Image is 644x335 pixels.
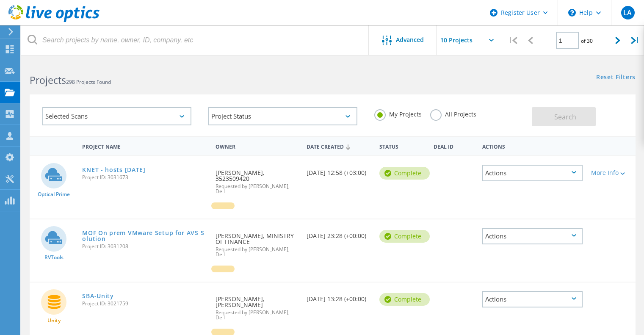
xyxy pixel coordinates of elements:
[596,74,636,81] a: Reset Filters
[211,138,302,154] div: Owner
[482,291,583,307] div: Actions
[482,228,583,244] div: Actions
[554,112,576,122] span: Search
[47,318,61,323] span: Unity
[374,109,422,117] label: My Projects
[66,78,111,86] span: 298 Projects Found
[482,165,583,181] div: Actions
[375,138,430,154] div: Status
[211,282,302,329] div: [PERSON_NAME], [PERSON_NAME]
[211,156,302,202] div: [PERSON_NAME], 3523509420
[38,192,70,197] span: Optical Prime
[21,25,369,55] input: Search projects by name, owner, ID, company, etc
[302,219,375,247] div: [DATE] 23:28 (+00:00)
[30,73,66,87] b: Projects
[82,244,207,249] span: Project ID: 3031208
[82,167,145,173] a: KNET - hosts [DATE]
[581,37,593,44] span: of 30
[216,247,298,257] span: Requested by [PERSON_NAME], Dell
[430,109,476,117] label: All Projects
[568,9,576,17] svg: \n
[379,293,430,306] div: Complete
[302,138,375,154] div: Date Created
[42,107,191,125] div: Selected Scans
[82,175,207,180] span: Project ID: 3031673
[302,156,375,184] div: [DATE] 12:58 (+03:00)
[208,107,357,125] div: Project Status
[623,9,632,16] span: LA
[8,18,100,24] a: Live Optics Dashboard
[44,255,64,260] span: RVTools
[504,25,522,55] div: |
[211,219,302,266] div: [PERSON_NAME], MINISTRY OF FINANCE
[379,230,430,243] div: Complete
[82,230,207,242] a: MOF On prem VMware Setup for AVS Solution
[216,310,298,320] span: Requested by [PERSON_NAME], Dell
[429,138,478,154] div: Deal Id
[627,25,644,55] div: |
[591,170,631,176] div: More Info
[78,138,211,154] div: Project Name
[82,293,113,299] a: SBA-Unity
[82,301,207,306] span: Project ID: 3021759
[532,107,596,126] button: Search
[302,282,375,310] div: [DATE] 13:28 (+00:00)
[478,138,587,154] div: Actions
[379,167,430,180] div: Complete
[396,37,424,43] span: Advanced
[216,184,298,194] span: Requested by [PERSON_NAME], Dell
